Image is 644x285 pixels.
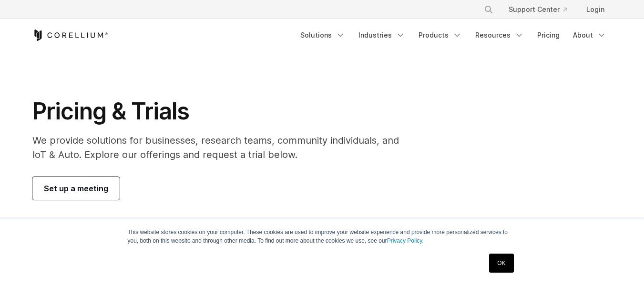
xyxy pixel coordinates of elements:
[32,97,412,126] h1: Pricing & Trials
[579,1,612,18] a: Login
[295,27,351,44] a: Solutions
[489,254,513,273] a: OK
[32,29,108,41] a: Corellium Home
[387,237,424,244] a: Privacy Policy.
[295,27,612,44] div: Navigation Menu
[44,183,108,194] span: Set up a meeting
[32,133,412,162] p: We provide solutions for businesses, research teams, community individuals, and IoT & Auto. Explo...
[470,27,530,44] a: Resources
[480,1,497,18] button: Search
[413,27,468,44] a: Products
[532,27,565,44] a: Pricing
[472,1,612,18] div: Navigation Menu
[32,177,120,200] a: Set up a meeting
[353,27,411,44] a: Industries
[567,27,612,44] a: About
[128,228,517,245] p: This website stores cookies on your computer. These cookies are used to improve your website expe...
[501,1,575,18] a: Support Center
